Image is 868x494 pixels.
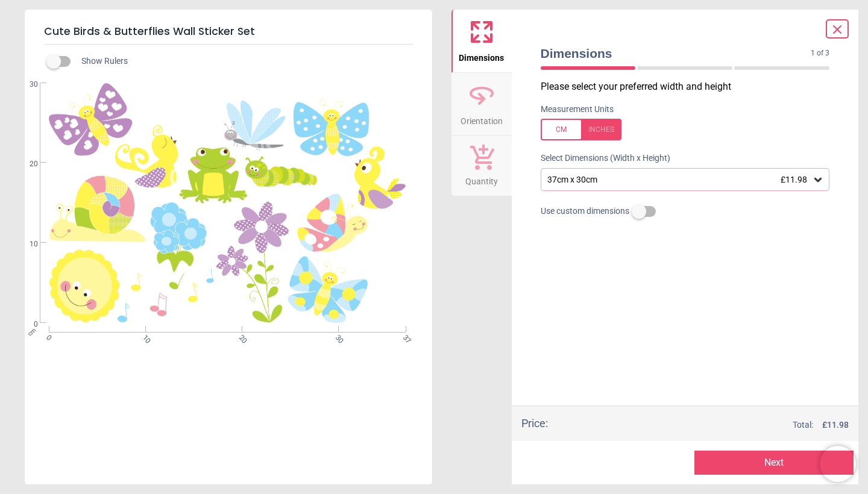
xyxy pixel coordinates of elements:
span: £ [822,419,849,431]
span: Orientation [461,110,503,128]
div: Price : [521,416,548,431]
iframe: Brevo live chat [820,446,856,482]
div: 37cm x 30cm [546,175,813,185]
button: Dimensions [451,10,512,72]
button: Orientation [451,73,512,136]
span: 0 [15,319,38,330]
label: Select Dimensions (Width x Height) [531,152,670,164]
span: cm [27,326,37,337]
button: Quantity [451,136,512,196]
h5: Cute Birds & Butterflies Wall Sticker Set [44,19,413,45]
span: 30 [15,80,38,90]
span: 0 [43,333,51,341]
span: 20 [15,159,38,169]
label: Measurement Units [541,104,614,116]
span: 1 of 3 [811,48,829,58]
button: Next [694,451,854,475]
span: Use custom dimensions [541,205,629,217]
span: 11.98 [827,420,849,430]
p: Please select your preferred width and height [541,80,840,93]
span: 10 [15,239,38,249]
span: Quantity [465,170,498,188]
span: 10 [140,333,148,341]
div: Show Rulers [54,54,432,69]
span: 30 [333,333,341,341]
span: Dimensions [541,45,811,62]
span: 37 [400,333,408,341]
div: Total: [566,419,849,431]
span: Dimensions [459,46,504,64]
span: 20 [236,333,244,341]
span: £11.98 [781,175,807,184]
